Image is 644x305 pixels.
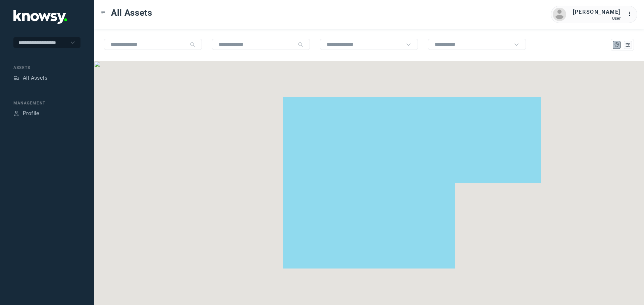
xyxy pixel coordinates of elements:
div: : [627,10,635,19]
div: Assets [13,75,19,81]
span: All Assets [111,7,152,19]
a: ProfileProfile [13,109,39,118]
a: AssetsAll Assets [13,74,47,82]
div: Assets [13,65,80,71]
div: All Assets [23,74,47,82]
div: [PERSON_NAME] [573,8,621,16]
div: Search [298,42,303,47]
div: Toggle Menu [101,10,106,15]
div: Profile [13,110,19,117]
div: User [573,16,621,21]
div: List [625,42,631,48]
tspan: ... [628,11,634,16]
div: : [627,10,635,18]
div: Profile [23,109,39,118]
div: Map [614,42,620,48]
div: Search [190,42,195,47]
img: Application Logo [13,10,67,24]
img: avatar.png [553,8,566,21]
div: Management [13,100,80,106]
